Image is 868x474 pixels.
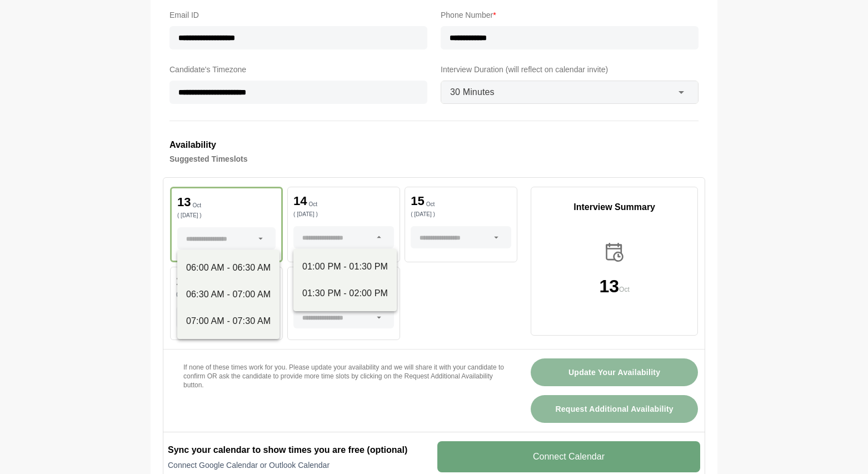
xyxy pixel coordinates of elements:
[531,395,698,423] button: Request Additional Availability
[531,201,697,214] p: Interview Summary
[176,292,277,297] p: ( [DATE] )
[192,203,201,208] p: Oct
[450,85,495,99] span: 30 Minutes
[169,63,427,76] label: Candidate's Timezone
[293,292,394,297] p: ( [DATE] )
[411,212,511,217] p: ( [DATE] )
[293,195,307,207] p: 14
[619,284,630,295] p: Oct
[600,277,620,295] p: 13
[531,358,698,386] button: Update Your Availability
[437,441,700,472] v-button: Connect Calendar
[293,275,307,287] p: 17
[191,282,200,287] p: Oct
[309,282,318,287] p: Oct
[411,195,424,207] p: 15
[441,63,699,76] label: Interview Duration (will reflect on calendar invite)
[183,363,504,390] p: If none of these times work for you. Please update your availability and we will share it with yo...
[441,8,699,22] label: Phone Number
[168,460,431,471] p: Connect Google Calendar or Outlook Calendar
[177,213,276,218] p: ( [DATE] )
[426,202,435,207] p: Oct
[168,443,431,457] h2: Sync your calendar to show times you are free (optional)
[293,212,394,217] p: ( [DATE] )
[603,241,626,264] img: calender
[169,152,699,166] h4: Suggested Timeslots
[169,138,699,152] h3: Availability
[176,275,189,287] p: 16
[309,202,318,207] p: Oct
[169,8,427,22] label: Email ID
[177,196,191,208] p: 13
